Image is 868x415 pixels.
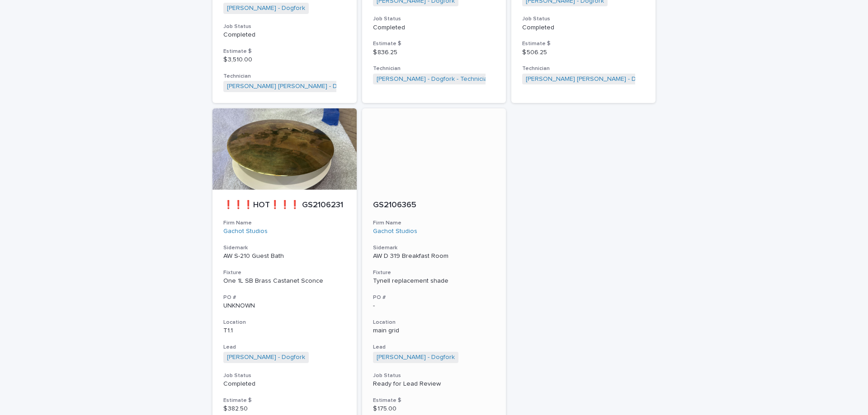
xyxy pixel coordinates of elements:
p: - [373,302,495,310]
h3: Estimate $ [522,40,645,47]
a: [PERSON_NAME] - Dogfork [227,5,305,12]
h3: Technician [522,65,645,72]
h3: Location [223,319,346,326]
h3: Estimate $ [373,40,495,47]
h3: Job Status [522,15,645,23]
p: AW D 319 Breakfast Room [373,252,495,260]
h3: PO # [223,294,346,301]
p: $ 506.25 [522,49,645,56]
h3: Sidemark [373,244,495,252]
h3: Fixture [373,269,495,276]
p: Completed [373,24,495,32]
p: T1.1 [223,327,346,335]
h3: Job Status [373,15,495,23]
p: UNKNOWN [223,302,346,310]
p: main grid [373,327,495,335]
h3: Sidemark [223,244,346,252]
p: Completed [223,31,346,39]
div: Tynell replacement shade [373,277,495,285]
p: $ 836.25 [373,49,495,56]
a: [PERSON_NAME] [PERSON_NAME] - Dogfork - Technician [526,75,691,83]
h3: Job Status [223,372,346,379]
p: Ready for Lead Review [373,380,495,388]
p: Completed [223,380,346,388]
a: Gachot Studios [223,228,268,235]
p: GS2106365 [373,201,495,210]
h3: Job Status [223,23,346,30]
p: ❗❗❗HOT❗❗❗ GS2106231 [223,201,346,210]
p: AW S-210 Guest Bath [223,252,346,260]
a: Gachot Studios [373,228,417,235]
p: $ 175.00 [373,405,495,413]
p: $ 3,510.00 [223,56,346,64]
h3: Estimate $ [223,48,346,55]
h3: Estimate $ [373,397,495,404]
div: One 1L SB Brass Castanet Sconce [223,277,346,285]
a: [PERSON_NAME] - Dogfork [227,354,305,361]
h3: Fixture [223,269,346,276]
p: Completed [522,24,645,32]
h3: PO # [373,294,495,301]
a: [PERSON_NAME] - Dogfork - Technician [377,75,491,83]
h3: Lead [223,344,346,351]
h3: Job Status [373,372,495,379]
a: [PERSON_NAME] [PERSON_NAME] - Dogfork - Technician [227,83,392,90]
a: [PERSON_NAME] - Dogfork [377,354,455,361]
h3: Firm Name [373,219,495,227]
h3: Estimate $ [223,397,346,404]
h3: Lead [373,344,495,351]
h3: Technician [373,65,495,72]
h3: Firm Name [223,219,346,227]
p: $ 382.50 [223,405,346,413]
h3: Location [373,319,495,326]
h3: Technician [223,73,346,80]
